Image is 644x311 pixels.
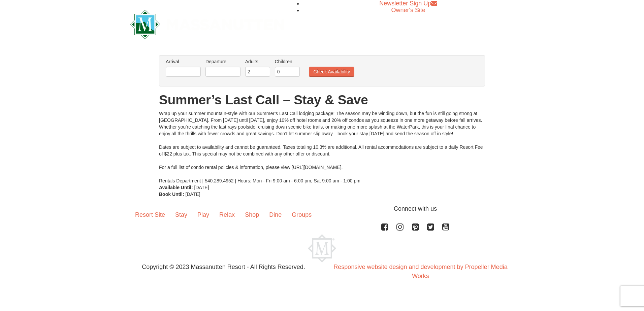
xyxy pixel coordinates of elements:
h1: Summer’s Last Call – Stay & Save [159,93,485,107]
p: Connect with us [130,204,514,213]
a: Dine [264,204,287,225]
a: Groups [287,204,317,225]
label: Arrival [166,58,201,65]
a: Play [192,204,214,225]
label: Departure [205,58,240,65]
span: [DATE] [194,185,209,190]
a: Owner's Site [391,7,425,13]
a: Massanutten Resort [130,15,284,31]
a: Shop [240,204,264,225]
label: Children [275,58,300,65]
strong: Book Until: [159,192,184,197]
img: Massanutten Resort Logo [308,234,336,263]
span: [DATE] [186,192,200,197]
strong: Available Until: [159,185,193,190]
a: Responsive website design and development by Propeller Media Works [333,264,507,279]
a: Stay [170,204,192,225]
a: Relax [214,204,240,225]
p: Copyright © 2023 Massanutten Resort - All Rights Reserved. [125,263,322,272]
label: Adults [245,58,270,65]
button: Check Availability [309,67,354,77]
img: Massanutten Resort Logo [130,10,284,39]
div: Wrap up your summer mountain-style with our Summer’s Last Call lodging package! The season may be... [159,110,485,184]
a: Resort Site [130,204,170,225]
